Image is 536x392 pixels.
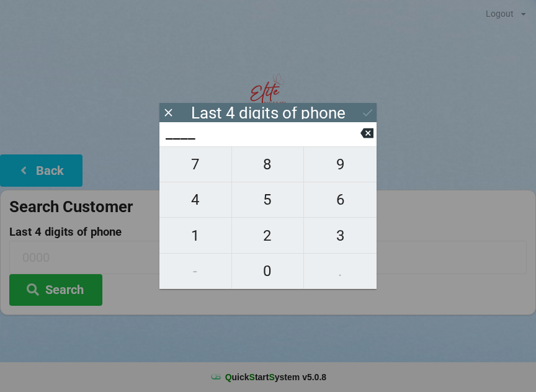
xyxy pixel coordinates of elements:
span: 4 [159,187,231,213]
button: 1 [159,218,232,253]
button: 4 [159,182,232,218]
span: 1 [159,223,231,249]
button: 7 [159,146,232,182]
span: 0 [232,258,304,284]
button: 0 [232,254,305,289]
span: 7 [159,151,231,177]
span: 8 [232,151,304,177]
button: 5 [232,182,305,218]
span: 5 [232,187,304,213]
button: 6 [304,182,377,218]
span: 2 [232,223,304,249]
button: 3 [304,218,377,253]
button: 8 [232,146,305,182]
span: 6 [304,187,377,213]
div: Last 4 digits of phone [191,107,346,119]
span: 3 [304,223,377,249]
button: 9 [304,146,377,182]
span: 9 [304,151,377,177]
button: 2 [232,218,305,253]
